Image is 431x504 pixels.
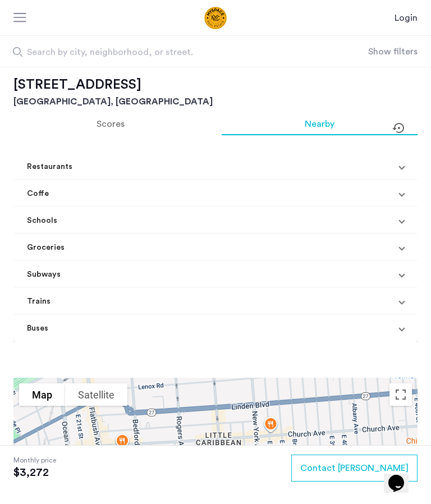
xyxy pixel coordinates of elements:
mat-panel-title: Schools [27,215,391,227]
mat-panel-title: Restaurants [27,161,391,173]
span: $3,272 [13,466,56,479]
mat-panel-title: Trains [27,296,391,308]
mat-expansion-panel-header: Restaurants [13,153,418,180]
button: Show satellite imagery [65,383,127,406]
span: Nearby [305,120,334,129]
mat-expansion-panel-header: Schools [13,207,418,234]
img: logo [161,7,270,29]
mat-panel-title: Subways [27,269,391,281]
span: Scores [97,120,125,129]
mat-expansion-panel-header: Buses [13,315,418,342]
button: button [291,455,418,482]
mat-expansion-panel-header: Groceries [13,234,418,261]
mat-panel-title: Coffe [27,188,391,200]
a: Login [395,11,418,25]
mat-panel-title: Buses [27,323,391,335]
button: Show street map [19,383,65,406]
span: Contact [PERSON_NAME] [300,461,409,475]
button: Show or hide filters [368,45,418,58]
h3: [GEOGRAPHIC_DATA], [GEOGRAPHIC_DATA] [13,95,418,108]
span: Monthly price [13,455,56,466]
h2: [STREET_ADDRESS] [13,75,418,95]
iframe: chat widget [384,459,420,493]
button: Toggle fullscreen view [389,383,412,406]
a: Cazamio Logo [161,7,270,29]
mat-expansion-panel-header: Subways [13,261,418,288]
mat-expansion-panel-header: Trains [13,288,418,315]
mat-panel-title: Groceries [27,242,391,254]
span: Search by city, neighborhood, or street. [27,45,322,59]
mat-expansion-panel-header: Coffe [13,180,418,207]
